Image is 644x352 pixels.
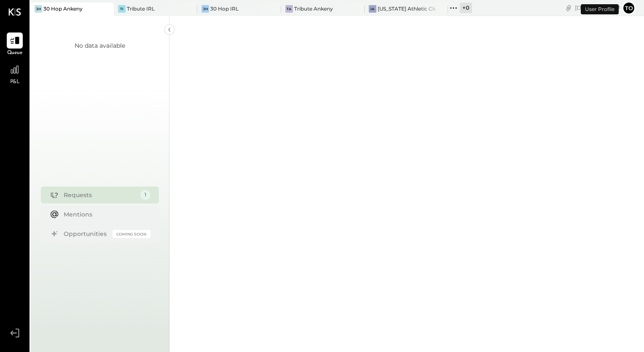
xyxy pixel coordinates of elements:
[581,4,619,14] div: User Profile
[369,5,376,13] div: IA
[460,3,472,13] div: + 0
[43,5,83,12] div: 30 Hop Ankeny
[210,5,239,12] div: 30 Hop IRL
[622,1,636,15] button: To
[201,5,209,13] div: 3H
[64,191,136,199] div: Requests
[64,230,108,238] div: Opportunities
[564,3,573,12] div: copy link
[127,5,155,12] div: Tribute IRL
[64,210,146,219] div: Mentions
[10,79,20,86] span: P&L
[575,4,620,12] div: [DATE]
[75,41,125,50] div: No data available
[294,5,333,12] div: Tribute Ankeny
[35,5,42,13] div: 3H
[113,230,150,238] div: Coming Soon
[140,190,150,200] div: 1
[285,5,293,13] div: TA
[378,5,435,12] div: [US_STATE] Athletic Club
[0,32,29,57] a: Queue
[0,62,29,86] a: P&L
[7,49,23,57] span: Queue
[118,5,126,13] div: TI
